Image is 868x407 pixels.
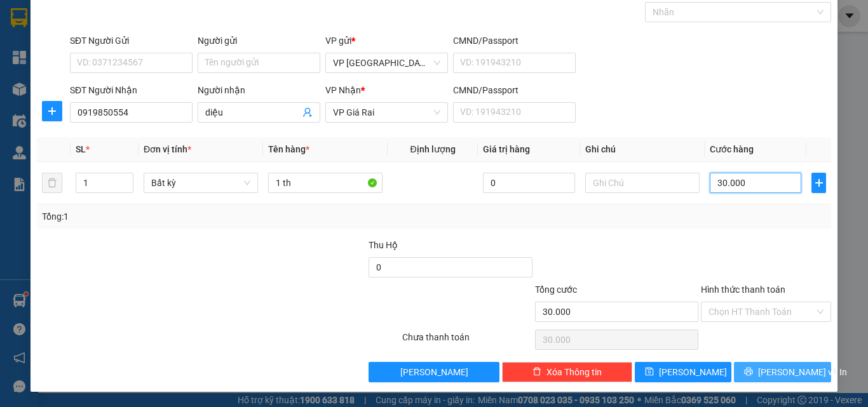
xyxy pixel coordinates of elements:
[333,53,440,72] span: VP Sài Gòn
[453,34,576,48] div: CMND/Passport
[42,101,62,121] button: plus
[659,365,727,379] span: [PERSON_NAME]
[198,34,320,48] div: Người gửi
[535,284,577,295] span: Tổng cước
[151,173,250,192] span: Bất kỳ
[333,103,440,122] span: VP Giá Rai
[144,144,191,154] span: Đơn vị tính
[758,365,847,379] span: [PERSON_NAME] và In
[43,106,62,116] span: plus
[268,173,383,193] input: VD: Bàn, Ghế
[812,178,825,188] span: plus
[645,367,654,377] span: save
[710,144,754,154] span: Cước hàng
[73,8,137,24] b: TRÍ NHÂN
[325,34,448,48] div: VP gửi
[744,367,753,377] span: printer
[6,28,242,60] li: [STREET_ADDRESS][PERSON_NAME]
[6,60,242,76] li: 0983 44 7777
[410,144,455,154] span: Định lượng
[635,362,732,382] button: save[PERSON_NAME]
[42,210,336,224] div: Tổng: 1
[483,173,574,193] input: 0
[532,367,541,377] span: delete
[70,83,193,97] div: SĐT Người Nhận
[546,365,602,379] span: Xóa Thông tin
[325,85,361,95] span: VP Nhận
[734,362,831,382] button: printer[PERSON_NAME] và In
[6,95,248,116] b: GỬI : VP [GEOGRAPHIC_DATA]
[73,62,83,72] span: phone
[483,144,530,154] span: Giá trị hàng
[701,284,785,295] label: Hình thức thanh toán
[268,144,309,154] span: Tên hàng
[302,107,313,117] span: user-add
[42,173,62,193] button: delete
[401,330,534,352] div: Chưa thanh toán
[585,173,700,193] input: Ghi Chú
[369,240,398,250] span: Thu Hộ
[369,362,499,382] button: [PERSON_NAME]
[198,83,320,97] div: Người nhận
[400,365,468,379] span: [PERSON_NAME]
[580,137,705,162] th: Ghi chú
[76,144,86,154] span: SL
[453,83,576,97] div: CMND/Passport
[73,30,83,41] span: environment
[502,362,632,382] button: deleteXóa Thông tin
[811,173,826,193] button: plus
[70,34,193,48] div: SĐT Người Gửi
